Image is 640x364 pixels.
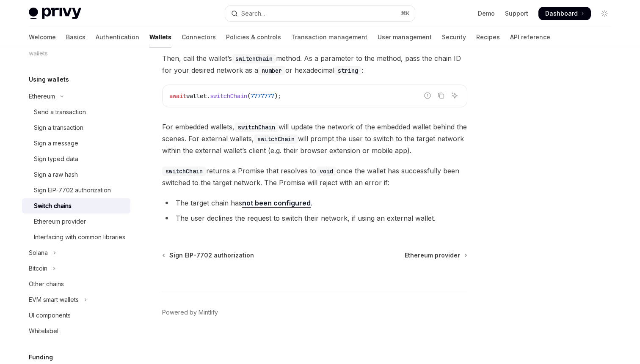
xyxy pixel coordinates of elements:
div: Interfacing with common libraries [34,232,125,242]
a: Policies & controls [226,27,281,47]
code: switchChain [162,167,206,176]
a: Other chains [22,276,130,292]
button: Report incorrect code [422,90,433,101]
div: Sign a message [34,138,78,148]
span: switchChain [210,92,247,100]
a: Authentication [96,27,139,47]
a: Welcome [29,27,56,47]
a: Ethereum provider [405,251,466,260]
a: Sign a transaction [22,120,130,135]
li: The user declines the request to switch their network, if using an external wallet. [162,212,467,224]
a: Transaction management [291,27,367,47]
span: Sign EIP-7702 authorization [169,251,254,260]
code: string [334,66,361,75]
button: Toggle Ethereum section [22,89,130,104]
a: Whitelabel [22,323,130,339]
a: Dashboard [538,7,591,20]
div: Send a transaction [34,107,86,117]
button: Toggle Solana section [22,245,130,260]
div: Sign a raw hash [34,170,78,180]
div: Whitelabel [29,326,58,336]
span: Dashboard [545,9,578,18]
button: Ask AI [449,90,460,101]
button: Copy the contents from the code block [436,90,447,101]
button: Open search [225,6,415,21]
a: Switch chains [22,198,130,213]
a: Sign typed data [22,151,130,167]
a: User management [378,27,432,47]
div: Ethereum provider [34,216,86,227]
a: Wallets [149,27,171,47]
a: Recipes [476,27,500,47]
div: Ethereum [29,91,55,101]
a: Connectors [182,27,216,47]
code: void [316,167,337,176]
code: number [258,66,285,75]
a: Send a transaction [22,104,130,120]
a: Powered by Mintlify [162,308,218,317]
a: UI components [22,308,130,323]
span: . [207,92,210,100]
a: Demo [478,9,495,18]
div: UI components [29,310,71,320]
h5: Funding [29,352,53,362]
div: Search... [241,8,265,19]
a: not been configured [242,199,311,208]
a: Basics [66,27,86,47]
a: API reference [510,27,550,47]
span: ⌘ K [401,10,410,17]
div: EVM smart wallets [29,295,79,305]
span: For embedded wallets, will update the network of the embedded wallet behind the scenes. For exter... [162,121,467,156]
a: Interfacing with common libraries [22,230,130,245]
a: Sign EIP-7702 authorization [22,183,130,198]
span: Then, call the wallet’s method. As a parameter to the method, pass the chain ID for your desired ... [162,52,467,76]
code: switchChain [254,134,298,144]
button: Toggle dark mode [598,7,611,20]
span: Ethereum provider [405,251,460,260]
div: Sign a transaction [34,123,83,133]
div: Bitcoin [29,263,47,274]
span: 7777777 [251,92,274,100]
a: Security [442,27,466,47]
div: Sign EIP-7702 authorization [34,185,111,195]
span: await [169,92,186,100]
h5: Using wallets [29,74,69,85]
a: Sign EIP-7702 authorization [163,251,254,260]
img: light logo [29,8,81,19]
div: Sign typed data [34,154,78,164]
code: switchChain [232,54,276,63]
span: wallet [186,92,207,100]
code: switchChain [234,123,279,132]
div: Solana [29,248,48,258]
li: The target chain has . [162,197,467,209]
a: Support [505,9,528,18]
div: Switch chains [34,201,72,211]
span: ); [274,92,281,100]
button: Toggle EVM smart wallets section [22,292,130,307]
a: Ethereum provider [22,214,130,229]
a: Sign a message [22,136,130,151]
span: returns a Promise that resolves to once the wallet has successfully been switched to the target n... [162,165,467,189]
button: Toggle Bitcoin section [22,261,130,276]
span: ( [247,92,251,100]
a: Sign a raw hash [22,167,130,182]
div: Other chains [29,279,64,289]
